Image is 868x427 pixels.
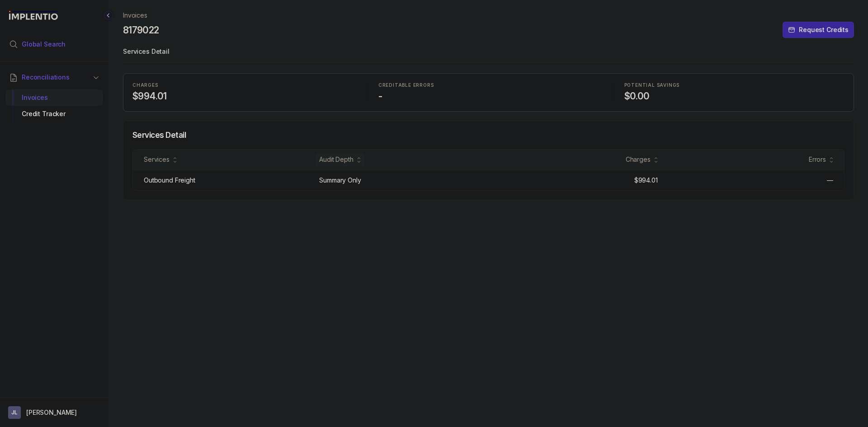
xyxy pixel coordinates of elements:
[26,408,77,417] p: [PERSON_NAME]
[626,155,651,164] div: Charges
[799,25,849,34] p: Request Credits
[319,176,361,185] p: Summary Only
[378,83,599,88] p: CREDITABLE ERRORS
[13,89,96,106] div: Invoices
[123,24,159,37] h4: 8179022
[783,22,854,38] button: Request Credits
[22,73,70,82] span: Reconciliations
[809,155,826,164] div: Errors
[378,90,599,103] h4: -
[123,11,147,20] a: Invoices
[103,10,114,21] div: Collapse Icon
[144,176,195,185] p: Outbound Freight
[22,40,66,49] span: Global Search
[5,88,103,124] div: Reconciliations
[132,90,353,103] h4: $994.01
[13,106,96,122] div: Credit Tracker
[319,155,353,164] div: Audit Depth
[123,43,854,61] p: Services Detail
[827,176,833,185] span: —
[123,11,147,20] nav: breadcrumb
[132,83,353,88] p: CHARGES
[144,155,170,164] div: Services
[132,130,844,140] h5: Services Detail
[634,176,658,185] p: $994.01
[5,67,103,87] button: Reconciliations
[624,83,844,88] p: POTENTIAL SAVINGS
[8,406,21,419] span: User initials
[624,90,844,103] h4: $0.00
[8,406,100,419] button: User initials[PERSON_NAME]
